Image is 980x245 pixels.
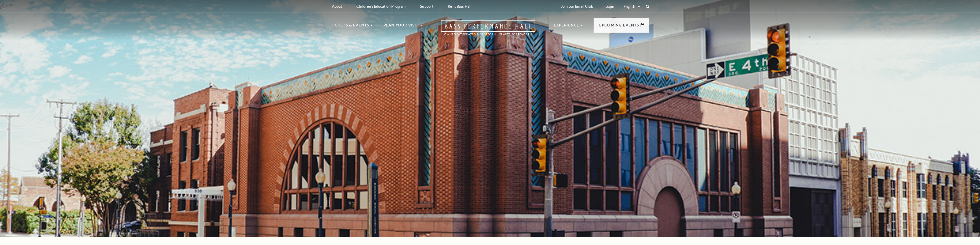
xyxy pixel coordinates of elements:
p: Tickets & Events [331,22,369,31]
p: Rent Bass Hall [448,4,471,8]
p: Children's Education Program [356,4,406,8]
select: Select: [623,4,641,9]
p: Support [420,4,433,8]
p: Experience [554,22,579,31]
p: Plan Your Visit [384,22,419,31]
p: About [332,4,342,8]
p: Upcoming Events [599,22,639,31]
